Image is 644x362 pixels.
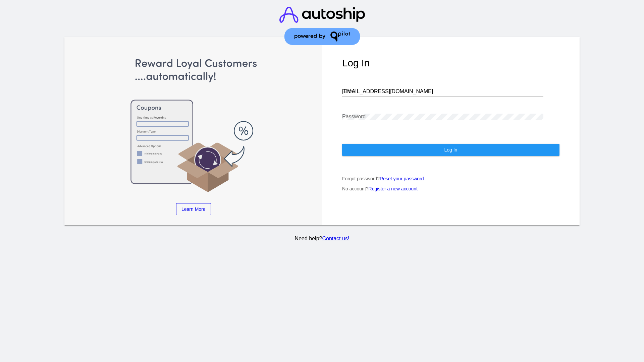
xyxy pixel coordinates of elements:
[444,147,457,153] span: Log In
[380,176,424,181] a: Reset your password
[342,144,559,156] button: Log In
[85,57,302,193] img: Apply Coupons Automatically to Scheduled Orders with QPilot
[176,203,211,215] a: Learn More
[63,236,581,242] p: Need help?
[342,57,559,69] h1: Log In
[342,176,559,181] p: Forgot password?
[342,88,543,95] input: Email
[322,236,349,241] a: Contact us!
[342,186,559,191] p: No account?
[369,186,418,191] a: Register a new account
[181,206,206,212] span: Learn More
